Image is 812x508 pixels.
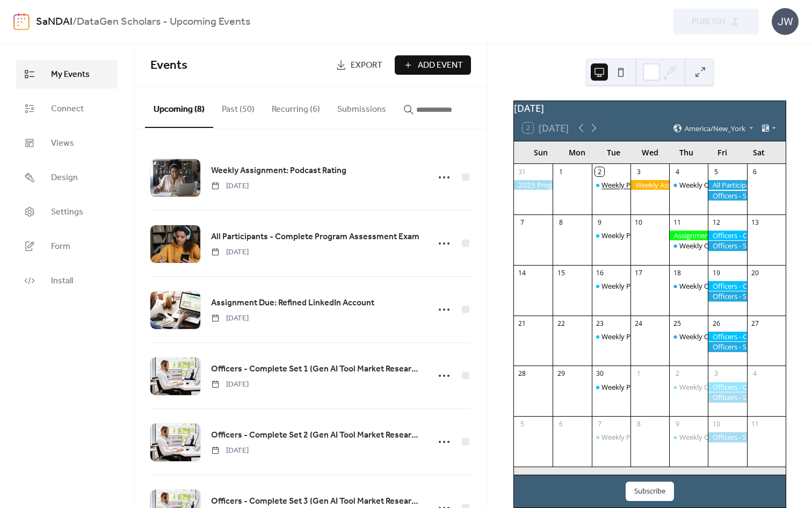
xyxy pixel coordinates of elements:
[685,125,745,132] span: America/New_York
[750,268,759,277] div: 20
[51,137,74,150] span: Views
[592,231,630,240] div: Weekly Program Meetings
[673,167,682,176] div: 4
[634,420,643,429] div: 8
[595,369,604,378] div: 30
[16,128,118,158] a: Views
[750,369,759,378] div: 4
[523,141,559,163] div: Sun
[601,332,685,341] div: Weekly Program Meetings
[211,428,423,442] a: Officers - Complete Set 2 (Gen AI Tool Market Research Micro-job)
[16,232,118,261] a: Form
[634,319,643,328] div: 24
[712,420,721,429] div: 10
[601,382,685,392] div: Weekly Program Meetings
[632,141,668,163] div: Wed
[556,369,565,378] div: 29
[750,167,759,176] div: 6
[211,247,249,258] span: [DATE]
[668,141,705,163] div: Thu
[556,319,565,328] div: 22
[708,332,746,341] div: Officers - Complete Set 3 (Gen AI Tool Market Research Micro-job)
[518,369,527,378] div: 28
[679,382,744,392] div: Weekly Office Hours
[634,167,643,176] div: 3
[679,432,744,442] div: Weekly Office Hours
[518,420,527,429] div: 5
[395,55,471,75] a: Add Event
[16,266,118,295] a: Install
[601,180,685,190] div: Weekly Program Meetings
[712,319,721,328] div: 26
[595,319,604,328] div: 23
[705,141,741,163] div: Fri
[634,369,643,378] div: 1
[51,103,84,116] span: Connect
[708,241,746,251] div: Officers - Submit Weekly Time Sheet
[211,230,419,244] a: All Participants - Complete Program Assessment Exam
[211,296,374,310] a: Assignment Due: Refined LinkedIn Account
[601,432,685,442] div: Weekly Program Meetings
[51,68,90,81] span: My Events
[595,167,604,176] div: 2
[592,382,630,392] div: Weekly Program Meetings
[750,218,759,227] div: 13
[73,12,77,32] b: /
[51,275,73,288] span: Install
[592,281,630,291] div: Weekly Program Meetings
[559,141,596,163] div: Mon
[211,379,249,390] span: [DATE]
[673,218,682,227] div: 11
[669,332,708,341] div: Weekly Office Hours
[708,392,746,402] div: Officers - Submit Weekly Time Sheet
[51,240,70,253] span: Form
[211,313,249,324] span: [DATE]
[211,231,419,244] span: All Participants - Complete Program Assessment Exam
[518,167,527,176] div: 31
[556,420,565,429] div: 6
[595,268,604,277] div: 16
[673,369,682,378] div: 2
[13,13,30,30] img: logo
[679,332,744,341] div: Weekly Office Hours
[213,87,263,127] button: Past (50)
[669,281,708,291] div: Weekly Office Hours
[16,197,118,226] a: Settings
[418,59,463,72] span: Add Event
[708,281,746,291] div: Officers - Complete Set 2 (Gen AI Tool Market Research Micro-job)
[16,60,118,89] a: My Events
[592,332,630,341] div: Weekly Program Meetings
[595,218,604,227] div: 9
[596,141,632,163] div: Tue
[669,432,708,442] div: Weekly Office Hours
[145,87,213,128] button: Upcoming (8)
[673,420,682,429] div: 9
[518,268,527,277] div: 14
[673,268,682,277] div: 18
[595,420,604,429] div: 7
[211,363,423,376] span: Officers - Complete Set 1 (Gen AI Tool Market Research Micro-job)
[708,231,746,240] div: Officers - Complete Set 1 (Gen AI Tool Market Research Micro-job)
[712,268,721,277] div: 19
[626,482,674,501] button: Subscribe
[556,218,565,227] div: 8
[679,180,744,190] div: Weekly Office Hours
[634,218,643,227] div: 10
[679,241,744,251] div: Weekly Office Hours
[77,12,250,32] b: DataGen Scholars - Upcoming Events
[750,420,759,429] div: 11
[708,342,746,352] div: Officers - Submit Weekly Time Sheet
[16,94,118,123] a: Connect
[556,268,565,277] div: 15
[669,231,708,240] div: Assignment Due: Refined LinkedIn Account
[211,362,423,376] a: Officers - Complete Set 1 (Gen AI Tool Market Research Micro-job)
[211,445,249,456] span: [DATE]
[150,54,187,77] span: Events
[669,180,708,190] div: Weekly Office Hours
[712,167,721,176] div: 5
[673,319,682,328] div: 25
[351,59,382,72] span: Export
[712,369,721,378] div: 3
[712,218,721,227] div: 12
